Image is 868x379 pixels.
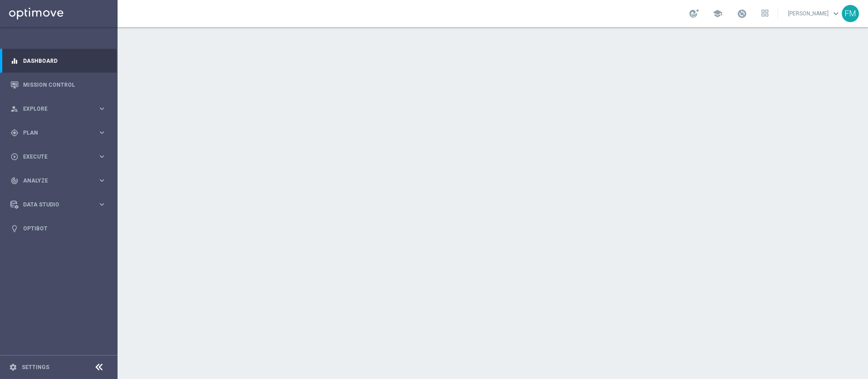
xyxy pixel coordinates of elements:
i: keyboard_arrow_right [98,128,106,137]
button: equalizer Dashboard [10,57,107,65]
a: Mission Control [23,73,106,97]
i: person_search [10,105,19,113]
a: Optibot [23,216,106,240]
div: Explore [10,105,98,113]
i: keyboard_arrow_right [98,200,106,209]
button: play_circle_outline Execute keyboard_arrow_right [10,153,107,160]
div: Execute [10,153,98,161]
button: Data Studio keyboard_arrow_right [10,201,107,208]
div: Optibot [10,216,106,240]
div: Plan [10,129,98,137]
a: Settings [22,365,49,370]
span: Explore [23,106,98,112]
button: gps_fixed Plan keyboard_arrow_right [10,129,107,136]
i: track_changes [10,177,19,185]
a: Dashboard [23,49,106,73]
button: person_search Explore keyboard_arrow_right [10,105,107,112]
div: FM [842,5,859,22]
button: track_changes Analyze keyboard_arrow_right [10,177,107,184]
i: keyboard_arrow_right [98,152,106,161]
button: Mission Control [10,81,107,89]
div: Mission Control [10,73,106,97]
i: settings [9,363,17,371]
span: keyboard_arrow_down [831,9,841,19]
span: Analyze [23,178,98,183]
span: school [712,9,722,19]
div: Analyze [10,177,98,185]
i: play_circle_outline [10,153,19,161]
a: [PERSON_NAME]keyboard_arrow_down [787,7,842,20]
i: keyboard_arrow_right [98,176,106,185]
button: lightbulb Optibot [10,225,107,232]
span: Execute [23,154,98,159]
i: keyboard_arrow_right [98,104,106,113]
span: Plan [23,130,98,136]
i: gps_fixed [10,129,19,137]
div: Data Studio [10,201,98,209]
i: equalizer [10,57,19,65]
i: lightbulb [10,225,19,233]
span: Data Studio [23,202,98,207]
div: Dashboard [10,49,106,73]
